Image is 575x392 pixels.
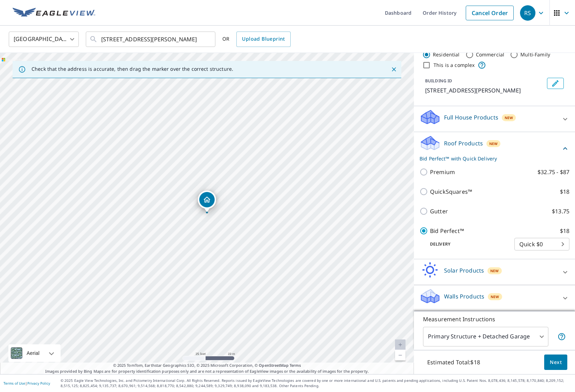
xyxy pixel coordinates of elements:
[422,355,486,370] p: Estimated Total: $18
[552,207,569,215] p: $13.75
[32,66,233,72] p: Check that the address is accurate, then drag the marker over the correct structure.
[61,378,571,388] p: © 2025 Eagle View Technologies, Inc. and Pictometry International Corp. All Rights Reserved. Repo...
[430,168,455,176] p: Premium
[430,227,464,235] p: Bid Perfect™
[425,86,544,95] p: [STREET_ADDRESS][PERSON_NAME]
[430,207,448,215] p: Gutter
[444,113,498,122] p: Full House Products
[423,315,566,323] p: Measurement Instructions
[505,115,513,121] span: New
[430,187,472,196] p: QuickSquares™
[425,78,452,84] p: BUILDING ID
[420,109,569,129] div: Full House ProductsNew
[434,62,475,69] label: This is a complex
[198,191,216,212] div: Dropped pin, building 1, Residential property, 731 Gerry Ln Porterville, CA 93257
[476,51,505,58] label: Commercial
[444,292,484,301] p: Walls Products
[389,65,399,74] button: Close
[290,363,301,368] a: Terms
[466,6,514,20] a: Cancel Order
[420,241,514,247] p: Delivery
[544,355,567,370] button: Next
[520,5,535,21] div: RS
[420,135,569,162] div: Roof ProductsNewBid Perfect™ with Quick Delivery
[560,187,569,196] p: $18
[433,51,460,58] label: Residential
[444,139,483,147] p: Roof Products
[520,51,550,58] label: Multi-Family
[395,350,406,360] a: Current Level 20, Zoom Out
[423,327,548,346] div: Primary Structure + Detached Garage
[491,294,499,300] span: New
[9,29,79,49] div: [GEOGRAPHIC_DATA]
[113,363,301,369] span: © 2025 TomTom, Earthstar Geographics SIO, © 2025 Microsoft Corporation, ©
[547,78,564,89] button: Edit building 1
[489,141,498,146] span: New
[420,155,561,162] p: Bid Perfect™ with Quick Delivery
[4,381,50,385] p: |
[236,32,290,47] a: Upload Blueprint
[222,32,291,47] div: OR
[259,363,288,368] a: OpenStreetMap
[557,332,566,341] span: Your report will include the primary structure and a detached garage if one exists.
[538,168,569,176] p: $32.75 - $87
[420,288,569,308] div: Walls ProductsNew
[490,268,499,274] span: New
[25,344,42,362] div: Aerial
[395,339,406,350] a: Current Level 20, Zoom In Disabled
[560,227,569,235] p: $18
[550,358,562,367] span: Next
[101,29,201,49] input: Search by address or latitude-longitude
[13,8,95,18] img: EV Logo
[27,381,50,386] a: Privacy Policy
[514,234,569,254] div: Quick $0
[444,266,484,275] p: Solar Products
[8,344,61,362] div: Aerial
[242,35,285,43] span: Upload Blueprint
[4,381,25,386] a: Terms of Use
[420,262,569,282] div: Solar ProductsNew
